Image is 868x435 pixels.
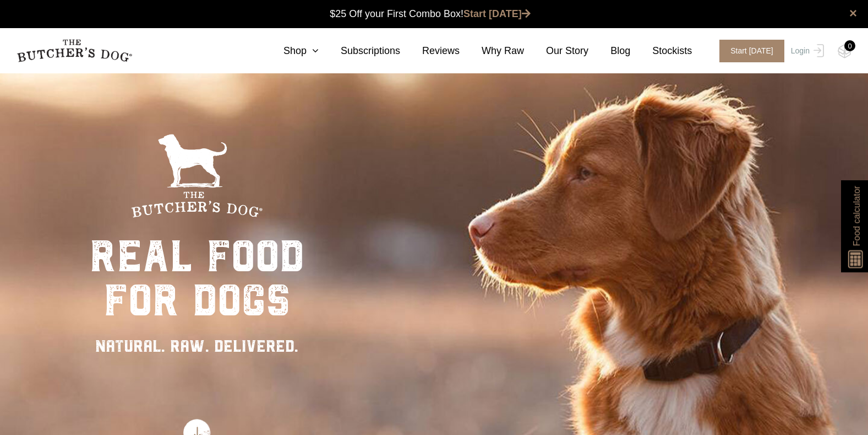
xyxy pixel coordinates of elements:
a: Blog [588,44,630,58]
a: Why Raw [460,44,524,58]
a: Login [788,40,824,62]
a: Start [DATE] [708,40,788,62]
img: TBD_Cart-Empty.png [838,44,851,58]
a: Stockists [630,44,692,58]
div: NATURAL. RAW. DELIVERED. [90,334,304,358]
div: real food for dogs [90,234,304,323]
span: Start [DATE] [719,40,784,62]
a: Subscriptions [319,44,400,58]
div: 0 [844,40,855,51]
a: Reviews [400,44,460,58]
a: Start [DATE] [463,8,531,19]
a: Our Story [524,44,588,58]
a: close [849,7,857,20]
span: Food calculator [850,186,863,246]
a: Shop [261,44,319,58]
